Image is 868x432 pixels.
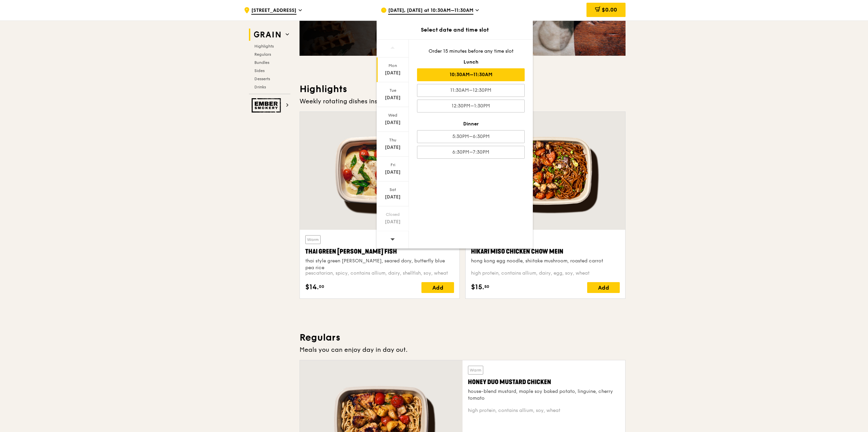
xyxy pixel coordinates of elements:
[305,270,454,277] div: pescatarian, spicy, contains allium, dairy, shellfish, soy, wheat
[484,284,489,289] span: 50
[421,282,454,293] div: Add
[305,247,454,256] div: Thai Green [PERSON_NAME] Fish
[300,83,626,95] h3: Highlights
[254,60,269,65] span: Bundles
[305,282,319,292] span: $14.
[417,121,525,127] div: Dinner
[378,212,408,217] div: Closed
[378,88,408,93] div: Tue
[471,247,620,256] div: Hikari Miso Chicken Chow Mein
[254,44,274,49] span: Highlights
[417,48,525,55] div: Order 15 minutes before any time slot
[378,113,408,118] div: Wed
[378,169,408,176] div: [DATE]
[602,6,617,13] span: $0.00
[471,270,620,277] div: high protein, contains allium, dairy, egg, soy, wheat
[252,98,283,113] img: Ember Smokery web logo
[254,68,265,73] span: Sides
[388,7,473,15] span: [DATE], [DATE] at 10:30AM–11:30AM
[251,7,296,15] span: [STREET_ADDRESS]
[254,85,266,89] span: Drinks
[468,407,620,414] div: high protein, contains allium, soy, wheat
[417,130,525,143] div: 5:30PM–6:30PM
[468,388,620,402] div: house-blend mustard, maple soy baked potato, linguine, cherry tomato
[300,97,626,106] div: Weekly rotating dishes inspired by flavours from around the world.
[378,137,408,143] div: Thu
[378,162,408,168] div: Fri
[417,59,525,66] div: Lunch
[254,52,271,57] span: Regulars
[468,366,483,375] div: Warm
[305,258,454,271] div: thai style green [PERSON_NAME], seared dory, butterfly blue pea rice
[378,187,408,192] div: Sat
[378,219,408,225] div: [DATE]
[254,76,270,81] span: Desserts
[471,258,620,264] div: hong kong egg noodle, shiitake mushroom, roasted carrot
[300,331,626,344] h3: Regulars
[300,345,626,355] div: Meals you can enjoy day in day out.
[319,284,324,289] span: 00
[378,63,408,68] div: Mon
[587,282,620,293] div: Add
[417,146,525,159] div: 6:30PM–7:30PM
[305,235,321,244] div: Warm
[377,26,533,34] div: Select date and time slot
[378,194,408,201] div: [DATE]
[252,29,283,41] img: Grain web logo
[378,94,408,101] div: [DATE]
[378,119,408,126] div: [DATE]
[417,84,525,97] div: 11:30AM–12:30PM
[378,144,408,151] div: [DATE]
[417,68,525,81] div: 10:30AM–11:30AM
[471,282,484,292] span: $15.
[468,377,620,387] div: Honey Duo Mustard Chicken
[417,100,525,113] div: 12:30PM–1:30PM
[378,70,408,76] div: [DATE]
